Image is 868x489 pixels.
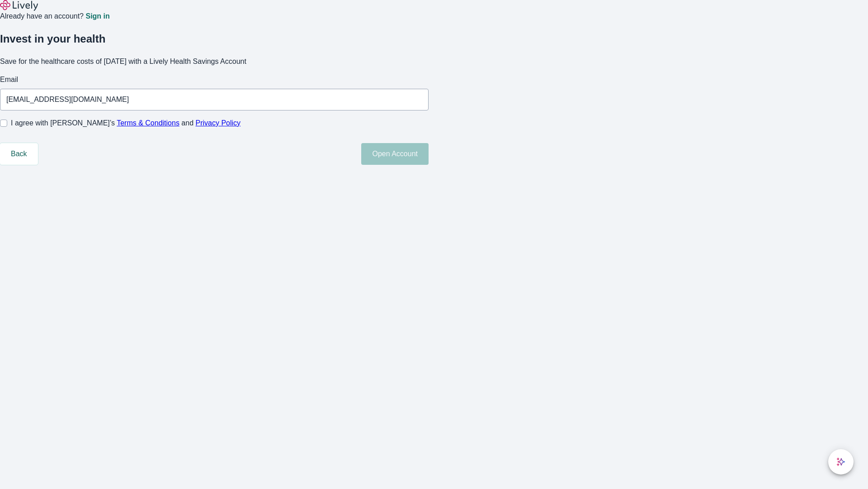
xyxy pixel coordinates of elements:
span: I agree with [PERSON_NAME]’s and [11,118,241,129]
a: Privacy Policy [196,119,241,127]
a: Terms & Conditions [117,119,179,127]
svg: Lively AI Assistant [836,457,845,466]
button: chat [828,449,854,475]
a: Sign in [85,13,109,20]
